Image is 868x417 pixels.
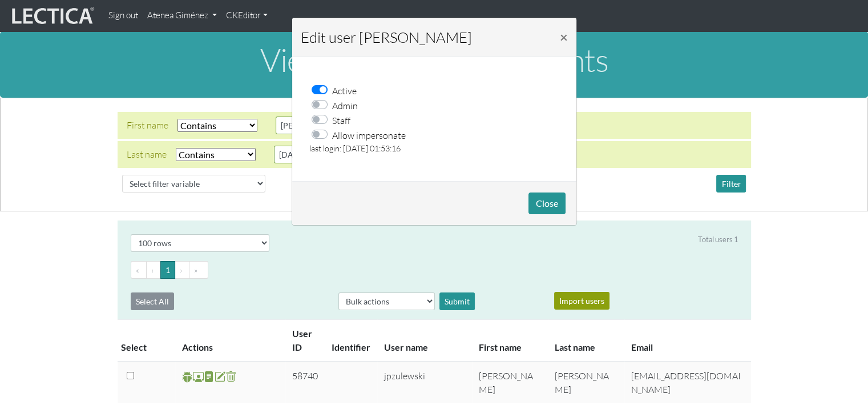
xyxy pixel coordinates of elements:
label: Allow impersonate [332,127,406,142]
label: Admin [332,98,358,113]
span: × [560,29,568,45]
label: Active [332,83,357,98]
button: Close [551,21,577,53]
label: Staff [332,113,350,127]
h5: Edit user [PERSON_NAME] [301,26,472,48]
button: Close [528,193,566,214]
p: last login: [DATE] 01:53:16 [309,142,559,155]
